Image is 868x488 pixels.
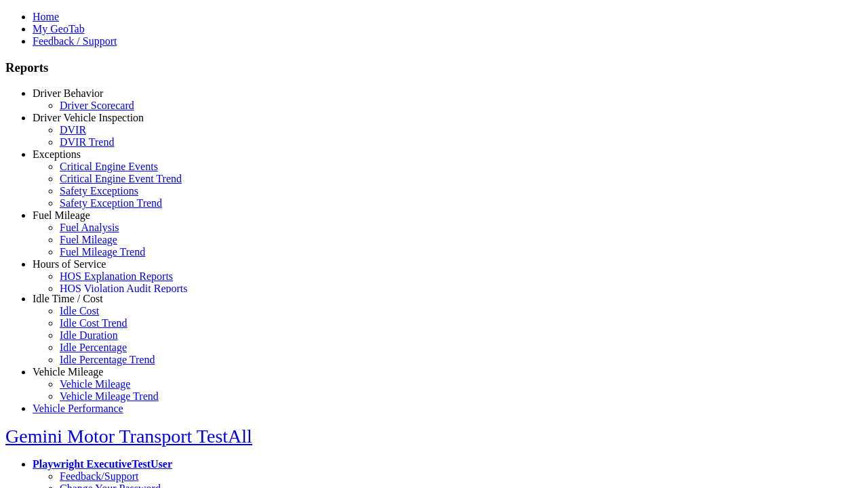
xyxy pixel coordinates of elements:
a: Hours of Service [33,258,106,270]
a: Idle Cost [60,305,99,317]
a: Safety Exceptions [60,185,138,197]
a: Idle Duration [60,329,118,341]
a: Feedback / Support [33,35,117,47]
a: HOS Explanation Reports [60,270,173,282]
a: Driver Scorecard [60,100,134,111]
a: Safety Exception Trend [60,197,162,209]
a: Fuel Mileage Trend [60,246,145,258]
a: Critical Engine Event Trend [60,173,182,184]
a: Fuel Mileage [33,209,90,221]
a: Idle Percentage [60,342,127,353]
a: DVIR [60,124,86,136]
a: Fuel Analysis [60,222,119,233]
a: DVIR Trend [60,136,114,148]
a: Home [33,11,59,22]
a: My GeoTab [33,23,85,35]
a: Driver Behavior [33,87,103,99]
a: Fuel Mileage [60,234,117,245]
a: Critical Engine Events [60,161,158,172]
a: Exceptions [33,148,81,160]
a: Vehicle Performance [33,403,123,414]
a: HOS Violation Audit Reports [60,283,188,294]
a: Driver Vehicle Inspection [33,112,144,123]
a: Idle Percentage Trend [60,354,155,365]
a: Playwright ExecutiveTestUser [33,458,172,470]
a: Vehicle Mileage [33,366,103,378]
a: Feedback/Support [60,470,138,482]
h3: Reports [5,60,863,75]
a: Gemini Motor Transport TestAll [5,426,252,447]
a: Idle Time / Cost [33,293,103,304]
a: Vehicle Mileage [60,378,130,390]
a: Idle Cost Trend [60,317,127,329]
a: Vehicle Mileage Trend [60,390,159,402]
